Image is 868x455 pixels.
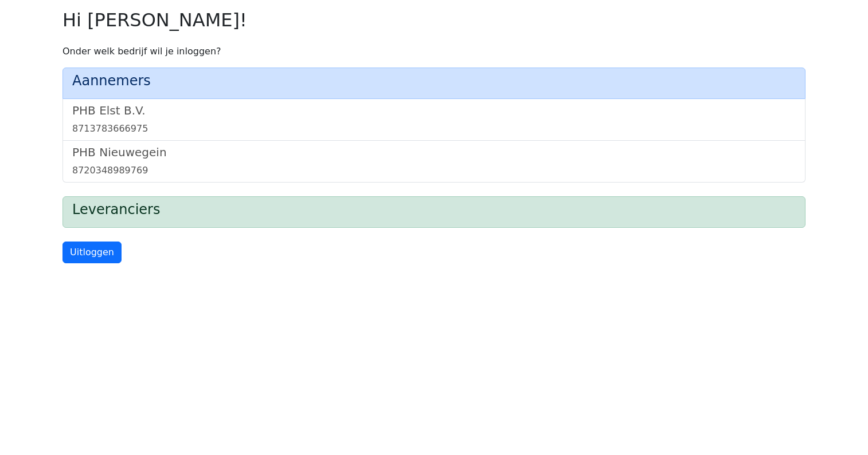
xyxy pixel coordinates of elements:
div: 8720348989769 [72,164,796,177]
div: 8713783666975 [72,122,796,136]
h4: Aannemers [72,73,796,89]
p: Onder welk bedrijf wil je inloggen? [62,45,806,58]
h2: Hi [PERSON_NAME]! [62,9,806,31]
h4: Leveranciers [72,201,796,218]
a: PHB Nieuwegein8720348989769 [72,145,796,177]
h5: PHB Elst B.V. [72,104,796,117]
h5: PHB Nieuwegein [72,145,796,159]
a: PHB Elst B.V.8713783666975 [72,104,796,136]
a: Uitloggen [62,242,122,263]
